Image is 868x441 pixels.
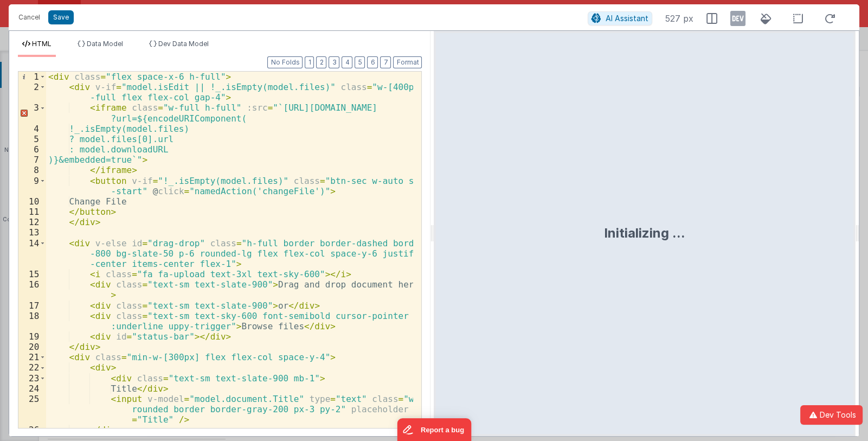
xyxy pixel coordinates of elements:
[342,56,352,68] button: 4
[18,144,46,155] div: 6
[604,225,685,242] div: Initializing ...
[18,103,46,123] div: 3
[316,56,326,68] button: 2
[367,56,378,68] button: 6
[18,82,46,103] div: 2
[18,227,46,238] div: 13
[18,394,46,425] div: 25
[18,134,46,144] div: 5
[18,301,46,311] div: 17
[18,352,46,362] div: 21
[606,14,648,23] span: AI Assistant
[18,384,46,394] div: 24
[18,425,46,435] div: 26
[18,124,46,134] div: 4
[665,12,693,25] span: 527 px
[329,56,339,68] button: 3
[13,10,46,25] button: Cancel
[18,165,46,175] div: 8
[588,11,652,25] button: AI Assistant
[393,56,422,68] button: Format
[18,207,46,217] div: 11
[158,40,209,48] span: Dev Data Model
[18,238,46,270] div: 14
[18,311,46,331] div: 18
[18,269,46,279] div: 15
[18,217,46,227] div: 12
[397,418,471,441] iframe: Marker.io feedback button
[18,362,46,373] div: 22
[355,56,365,68] button: 5
[305,56,314,68] button: 1
[32,40,52,48] span: HTML
[18,342,46,352] div: 20
[18,279,46,300] div: 16
[18,196,46,207] div: 10
[87,40,123,48] span: Data Model
[267,56,303,68] button: No Folds
[800,405,863,425] button: Dev Tools
[18,373,46,384] div: 23
[18,176,46,196] div: 9
[380,56,391,68] button: 7
[18,155,46,165] div: 7
[48,10,74,24] button: Save
[18,331,46,342] div: 19
[18,72,46,82] div: 1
